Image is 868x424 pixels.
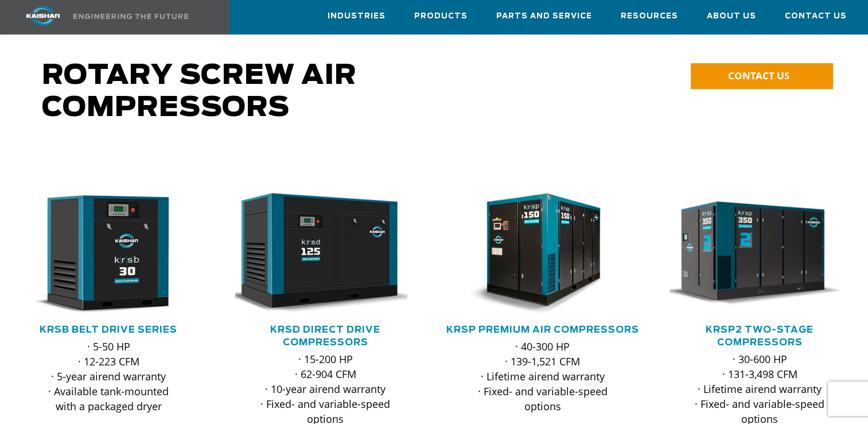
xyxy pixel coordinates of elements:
[453,193,633,315] div: krsp150
[707,1,756,32] a: About Us
[496,10,592,23] span: Parts and Service
[235,193,415,315] div: krsd125
[10,193,190,315] img: krsb30
[727,69,789,82] span: CONTACT US
[414,10,468,23] span: Products
[414,1,468,32] a: Products
[270,325,380,347] a: KRSD Direct Drive Compressors
[691,63,833,89] a: CONTACT US
[444,193,625,315] img: krsp150
[73,14,188,19] img: Engineering the future
[40,325,177,334] a: KRSB Belt Drive Series
[496,1,592,32] a: Parts and Service
[328,1,386,32] a: Industries
[18,193,198,315] div: krsb30
[621,10,678,23] span: Resources
[476,339,610,414] p: · 40-300 HP · 139-1,521 CFM · Lifetime airend warranty · Fixed- and variable-speed options
[621,1,678,32] a: Resources
[227,193,407,315] img: krsd125
[670,193,850,315] div: krsp350
[328,10,386,23] span: Industries
[446,325,639,334] a: KRSP Premium Air Compressors
[785,10,847,23] span: Contact Us
[706,325,813,347] a: KRSP2 Two-Stage Compressors
[785,1,847,32] a: Contact Us
[42,62,357,122] span: Rotary Screw Air Compressors
[661,193,842,315] img: krsp350
[707,10,756,23] span: About Us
